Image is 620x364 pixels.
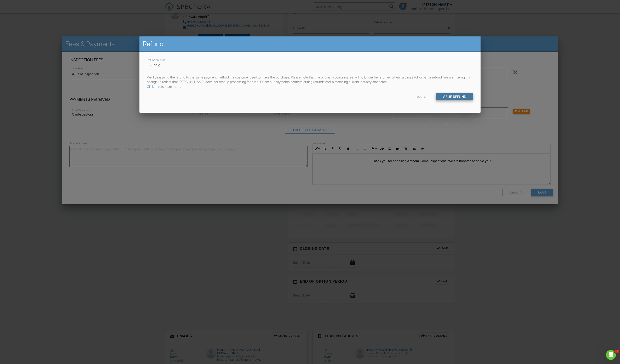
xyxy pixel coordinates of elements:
div: Cancel [415,93,429,100]
p: We'll be issuing the refund to the same payment method the customer used to make the purchase. Pl... [147,75,473,89]
label: Refund amount [147,58,165,62]
input: Issue Refund [436,93,473,100]
h2: Refund [143,40,477,48]
div: $ [149,62,152,69]
iframe: Intercom live chat [606,350,616,360]
a: Click here [147,84,161,89]
span: 10 [614,350,619,353]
